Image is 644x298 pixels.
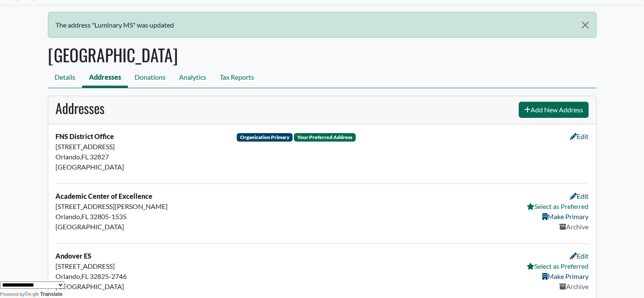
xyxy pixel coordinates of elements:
a: Edit [570,192,589,200]
h2: Addresses [55,100,105,116]
a: Add New Address [519,102,589,118]
h1: [GEOGRAPHIC_DATA] [48,45,597,65]
div: The address "Luminary MS" was updated [48,12,597,38]
strong: Academic Center of Excellence [55,192,152,200]
div: The Organization's primary address [237,133,293,142]
div: [GEOGRAPHIC_DATA] [55,162,227,172]
strong: Andover ES [55,252,91,260]
a: Analytics [172,69,213,88]
span: FL [81,153,88,161]
span: Orlando [55,153,80,161]
span: Orlando [55,212,80,220]
a: Edit [570,132,589,140]
div: [STREET_ADDRESS] [55,142,227,152]
a: Translate [25,291,63,297]
a: Details [48,69,82,88]
div: [STREET_ADDRESS][PERSON_NAME] [55,201,227,212]
img: Google Translate [25,292,40,298]
div: , [50,131,232,176]
div: [GEOGRAPHIC_DATA] [55,222,227,232]
span: 32827 [90,153,109,161]
a: Tax Reports [213,69,261,88]
div: [STREET_ADDRESS] [55,261,227,271]
span: FL [81,272,88,280]
a: Archive [559,223,589,231]
div: , [50,191,232,236]
span: FL [81,212,88,220]
a: Edit [570,252,589,260]
span: 32825-2746 [90,272,127,280]
div: Your preferred and default address [294,133,356,142]
a: Select as Preferred [527,262,589,270]
a: Make Primary [542,212,589,220]
a: Select as Preferred [527,202,589,210]
span: Orlando [55,272,80,280]
strong: FNS District Office [55,132,114,140]
button: Close [574,12,596,38]
div: , [50,251,232,295]
span: 32805-1535 [90,212,127,220]
a: Donations [128,69,172,88]
a: Make Primary [542,272,589,280]
a: Addresses [82,69,128,88]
